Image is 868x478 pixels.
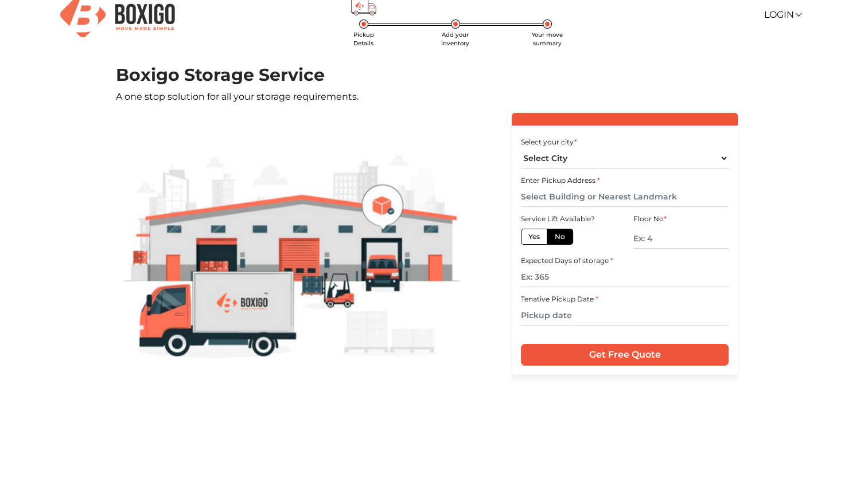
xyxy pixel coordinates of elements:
[521,214,595,224] label: Service Lift Available?
[633,229,729,249] input: Ex: 4
[441,31,469,47] span: Add your inventory
[521,137,577,147] label: Select your city
[521,175,600,186] label: Enter Pickup Address
[521,187,729,207] input: Select Building or Nearest Landmark
[547,229,573,245] label: No
[116,65,753,85] h1: Boxigo Storage Service
[764,9,800,20] a: Login
[521,344,729,366] input: Get Free Quote
[633,214,667,224] label: Floor No
[521,256,613,266] label: Expected Days of storage
[521,294,598,304] label: Tenative Pickup Date
[521,229,547,245] label: Yes
[353,31,374,47] span: Pickup Details
[521,305,729,326] input: Pickup date
[116,90,753,104] p: A one stop solution for all your storage requirements.
[532,31,563,47] span: Your move summary
[521,267,729,287] input: Ex: 365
